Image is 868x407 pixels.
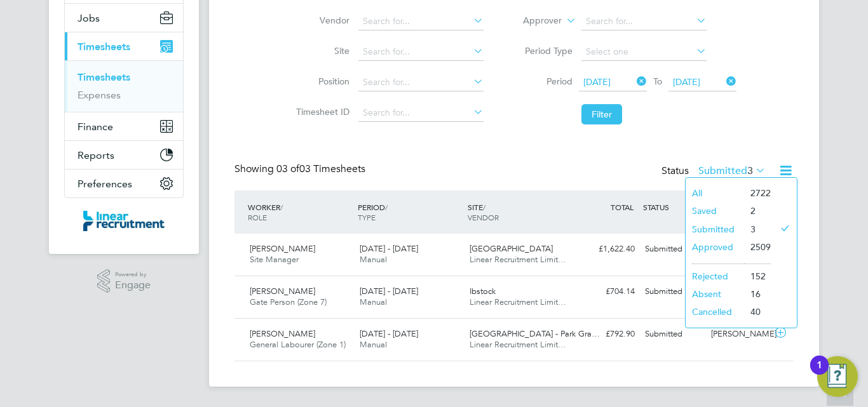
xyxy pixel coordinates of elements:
li: 152 [744,267,771,285]
div: Submitted [640,281,706,302]
span: Engage [115,280,151,291]
label: Site [292,45,349,57]
span: Site Manager [250,254,299,265]
span: Jobs [78,12,100,24]
button: Open Resource Center, 1 new notification [817,356,858,397]
input: Search for... [581,13,707,30]
span: Reports [78,149,114,161]
span: Powered by [115,269,151,280]
li: Saved [686,202,744,220]
label: Position [292,76,349,87]
span: 03 of [276,163,299,175]
a: Expenses [78,89,121,101]
li: 2722 [744,184,771,202]
div: £792.90 [574,324,640,345]
span: Manual [360,254,387,265]
div: £1,622.40 [574,239,640,260]
div: Timesheets [65,60,183,112]
span: General Labourer (Zone 1) [250,339,346,350]
span: Gate Person (Zone 7) [250,297,327,307]
li: All [686,184,744,202]
span: / [483,202,485,212]
li: Submitted [686,220,744,238]
div: Submitted [640,239,706,260]
span: Linear Recruitment Limit… [470,339,566,350]
a: Powered byEngage [97,269,151,293]
input: Select one [581,43,707,61]
button: Finance [65,112,183,140]
div: WORKER [245,196,355,229]
div: [PERSON_NAME] [706,324,772,345]
button: Jobs [65,4,183,32]
span: Finance [78,121,113,133]
li: 16 [744,285,771,303]
button: Reports [65,141,183,169]
a: Go to home page [64,211,184,231]
label: Period Type [515,45,573,57]
input: Search for... [358,13,484,30]
span: / [385,202,388,212]
span: ROLE [248,212,267,222]
div: 1 [817,365,822,382]
label: Submitted [698,164,766,177]
a: Timesheets [78,71,130,83]
label: Vendor [292,15,349,26]
span: VENDOR [468,212,499,222]
span: [PERSON_NAME] [250,328,315,339]
span: [GEOGRAPHIC_DATA] [470,243,553,254]
img: linearrecruitment-logo-retina.png [83,211,165,231]
span: [DATE] - [DATE] [360,243,418,254]
li: 3 [744,220,771,238]
li: Absent [686,285,744,303]
span: [PERSON_NAME] [250,243,315,254]
input: Search for... [358,104,484,122]
span: Timesheets [78,41,130,53]
span: 3 [747,164,753,177]
button: Preferences [65,170,183,197]
span: [GEOGRAPHIC_DATA] - Park Gra… [470,328,600,339]
div: Submitted [640,324,706,345]
span: Linear Recruitment Limit… [470,297,566,307]
span: TYPE [358,212,376,222]
div: SITE [465,196,574,229]
span: [PERSON_NAME] [250,286,315,297]
span: Linear Recruitment Limit… [470,254,566,265]
span: [DATE] [673,76,700,88]
li: 2509 [744,238,771,256]
button: Filter [581,104,622,124]
div: STATUS [640,196,706,218]
span: 03 Timesheets [276,163,365,175]
input: Search for... [358,43,484,61]
div: Showing [234,163,368,176]
div: Status [661,163,768,180]
button: Timesheets [65,32,183,60]
span: To [649,73,666,90]
li: Cancelled [686,303,744,321]
li: 2 [744,202,771,220]
li: Rejected [686,267,744,285]
div: £704.14 [574,281,640,302]
label: Timesheet ID [292,106,349,117]
span: Ibstock [470,286,496,297]
li: Approved [686,238,744,256]
div: PERIOD [355,196,465,229]
span: / [280,202,283,212]
label: Period [515,76,573,87]
span: [DATE] [583,76,611,88]
span: TOTAL [611,202,634,212]
span: Manual [360,297,387,307]
input: Search for... [358,74,484,91]
span: Manual [360,339,387,350]
label: Approver [505,15,562,27]
li: 40 [744,303,771,321]
span: Preferences [78,178,132,190]
span: [DATE] - [DATE] [360,286,418,297]
span: [DATE] - [DATE] [360,328,418,339]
